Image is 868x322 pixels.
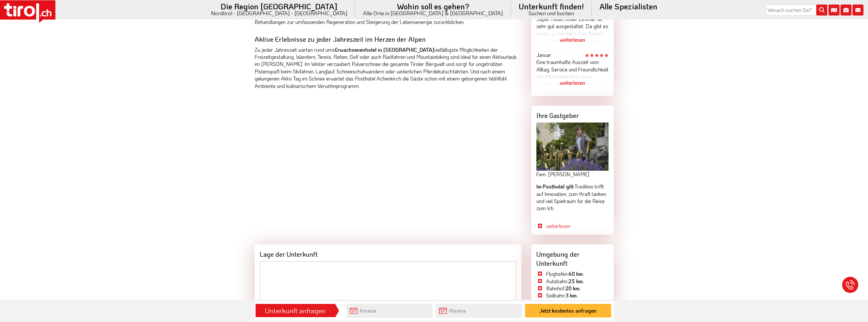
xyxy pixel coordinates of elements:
[363,10,503,16] small: Alle Orte in [GEOGRAPHIC_DATA] & [GEOGRAPHIC_DATA]
[536,270,584,277] li: Flughafen:
[436,304,522,318] input: Abreise
[255,35,522,43] h3: Aktive Erlebnisse zu jeder Jahreszeit im Herzen der Alpen
[566,292,578,299] b: 3 km.
[531,106,614,123] div: Ihre Gastgeber
[766,5,827,16] input: Wonach suchen Sie?
[568,270,584,277] b: 60 km.
[255,244,522,261] div: Lage der Unterkunft
[536,59,609,91] div: Eine traumhafte Auszeit vom Alltag. Service und Freundlichkeit der Mitarbeitenden, unser Zimmer W...
[255,46,522,90] p: Zu jeder Jahreszeit warten rund ums vielfältigste Möglichkeiten der Freizeitgestaltung. Wandern, ...
[546,222,609,230] a: weiterlesen
[536,171,609,178] div: Fam. [PERSON_NAME]
[568,278,584,284] b: 25 km.
[841,5,852,16] i: Fotogalerie
[852,5,863,16] i: Kontakt
[536,123,609,171] img: Fam. Karl C. Reiter
[346,304,433,318] input: Anreise
[536,51,551,58] span: Januar
[536,183,609,212] p: Tradition trifft auf Innovation, zum Kraft tanken und viel Spielraum für die Reise zum Ich.
[525,304,611,317] button: Jetzt kostenlos anfragen
[211,10,347,16] small: Nordtirol - [GEOGRAPHIC_DATA] - [GEOGRAPHIC_DATA]
[519,10,584,16] small: Suchen und buchen
[258,305,333,316] div: Unterkunft anfragen
[566,299,579,306] b: 0 km.
[531,244,614,270] div: Umgebung der Unterkunft
[335,46,434,53] strong: Erwachsenenhotel in [GEOGRAPHIC_DATA]
[536,285,581,292] li: Bahnhof:
[829,5,840,16] i: Karte öffnen
[536,75,609,91] div: weiterlesen
[565,285,581,292] b: 20 km.
[536,16,609,48] div: Super Hotel! Unser Zimmer ist sehr gut ausgestattet. Da gibt es nichts zu meckern. Der Balkon zur...
[536,292,578,299] li: Seilbahn:
[536,299,579,306] li: Golfplatz:
[536,278,584,285] li: Autobahn:
[536,183,575,190] strong: Im Posthotel gilt:
[536,32,609,48] div: weiterlesen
